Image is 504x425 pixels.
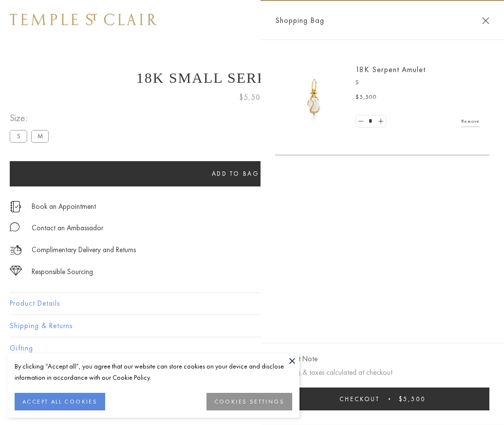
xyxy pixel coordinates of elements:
[375,115,385,128] a: Set quantity to 2
[32,222,103,234] div: Contact an Ambassador
[32,244,136,256] p: Complimentary Delivery and Returns
[339,395,380,403] span: Checkout
[10,161,461,186] button: Add to bag
[355,64,426,74] a: 18K Serpent Amulet
[275,388,489,410] button: Checkout $5,500
[10,293,494,314] button: Product Details
[31,130,49,142] label: M
[32,266,93,278] div: Responsible Sourcing
[355,78,480,88] p: S
[10,222,19,232] img: MessageIcon-01_2.svg
[482,17,489,24] button: Close Shopping Bag
[285,68,343,127] img: P51836-E11SERPPV
[10,201,21,212] img: icon_appointment.svg
[206,393,292,410] button: COOKIES SETTINGS
[10,70,494,86] h1: 18K Small Serpent Amulet
[399,395,426,403] span: $5,500
[239,91,265,104] span: $5,500
[461,116,480,127] a: Remove
[10,337,494,359] button: Gifting
[10,315,494,337] button: Shipping & Returns
[275,14,324,27] span: Shopping Bag
[10,244,22,256] img: icon_delivery.svg
[275,367,489,379] p: Shipping & taxes calculated at checkout
[15,361,292,383] div: By clicking “Accept all”, you agree that our website can store cookies on your device and disclos...
[10,110,53,126] span: Size:
[355,92,377,102] span: $5,500
[32,201,96,212] a: Book an Appointment
[275,353,317,365] button: Add Gift Note
[15,393,105,410] button: ACCEPT ALL COOKIES
[10,130,27,142] label: S
[212,169,260,178] span: Add to bag
[10,14,157,25] img: Temple St. Clair
[356,115,366,128] a: Set quantity to 0
[10,266,22,276] img: icon_sourcing.svg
